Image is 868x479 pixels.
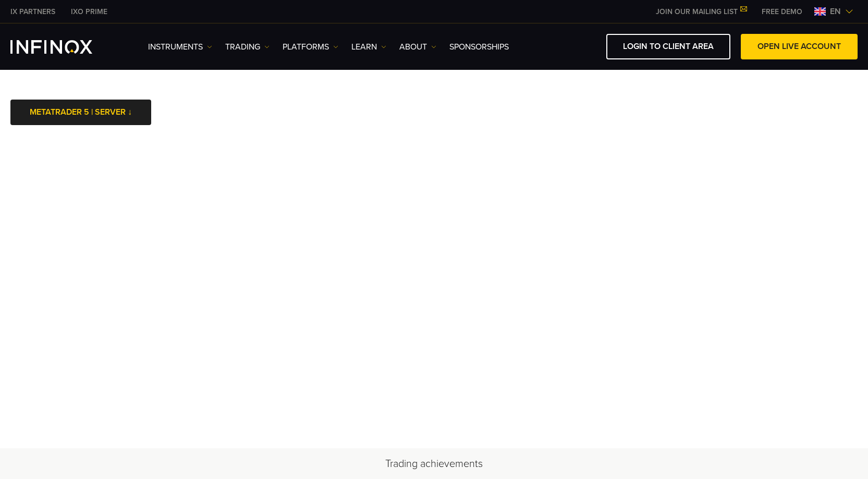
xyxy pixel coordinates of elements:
a: INFINOX [3,6,63,17]
a: Learn [351,41,386,53]
a: INFINOX MENU [754,6,810,17]
span: en [826,5,845,18]
h2: Trading achievements [69,457,799,471]
a: LOGIN TO CLIENT AREA [606,34,730,59]
a: INFINOX [63,6,115,17]
a: JOIN OUR MAILING LIST [648,7,754,16]
a: Instruments [148,41,212,53]
a: OPEN LIVE ACCOUNT [741,34,858,59]
a: ABOUT [399,41,436,53]
a: METATRADER 5 | SERVER ↓ [10,100,151,125]
a: TRADING [225,41,270,53]
a: SPONSORSHIPS [449,41,509,53]
a: PLATFORMS [283,41,338,53]
a: INFINOX Logo [10,40,117,54]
